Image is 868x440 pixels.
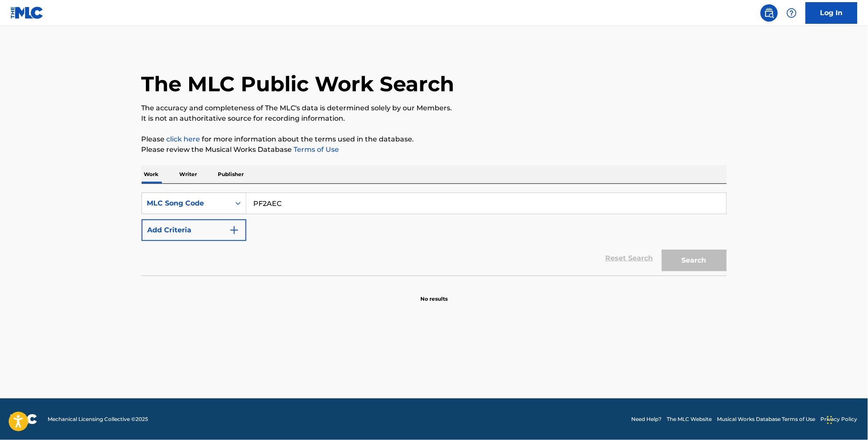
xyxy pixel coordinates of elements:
[142,145,727,155] p: Please review the Musical Works Database
[142,219,246,241] button: Add Criteria
[142,134,727,145] p: Please for more information about the terms used in the database.
[142,113,727,124] p: It is not an authoritative source for recording information.
[764,8,774,18] img: search
[827,407,833,433] div: Drag
[142,193,727,276] form: Search Form
[783,4,800,22] div: Help
[787,8,797,18] img: help
[825,398,868,440] iframe: Chat Widget
[10,414,37,424] img: logo
[667,415,712,423] a: The MLC Website
[632,415,662,423] a: Need Help?
[142,165,161,183] p: Work
[177,165,200,183] p: Writer
[216,165,247,183] p: Publisher
[717,415,816,423] a: Musical Works Database Terms of Use
[806,2,858,24] a: Log In
[761,4,778,22] a: Public Search
[292,145,339,154] a: Terms of Use
[48,415,148,423] span: Mechanical Licensing Collective © 2025
[142,103,727,113] p: The accuracy and completeness of The MLC's data is determined solely by our Members.
[142,71,455,97] h1: The MLC Public Work Search
[821,415,858,423] a: Privacy Policy
[420,285,448,303] p: No results
[147,198,225,209] div: MLC Song Code
[10,6,44,19] img: MLC Logo
[167,135,200,143] a: click here
[229,225,239,235] img: 9d2ae6d4665cec9f34b9.svg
